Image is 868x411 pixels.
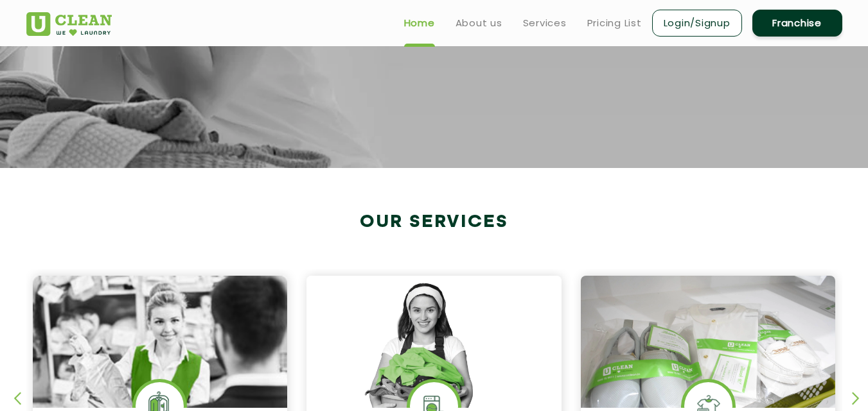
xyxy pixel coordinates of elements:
a: Pricing List [587,15,642,31]
a: Services [523,15,567,31]
img: UClean Laundry and Dry Cleaning [26,12,112,36]
a: Home [404,15,435,31]
a: Login/Signup [652,10,742,37]
a: About us [456,15,502,31]
a: Franchise [752,10,842,37]
h2: Our Services [26,212,842,233]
